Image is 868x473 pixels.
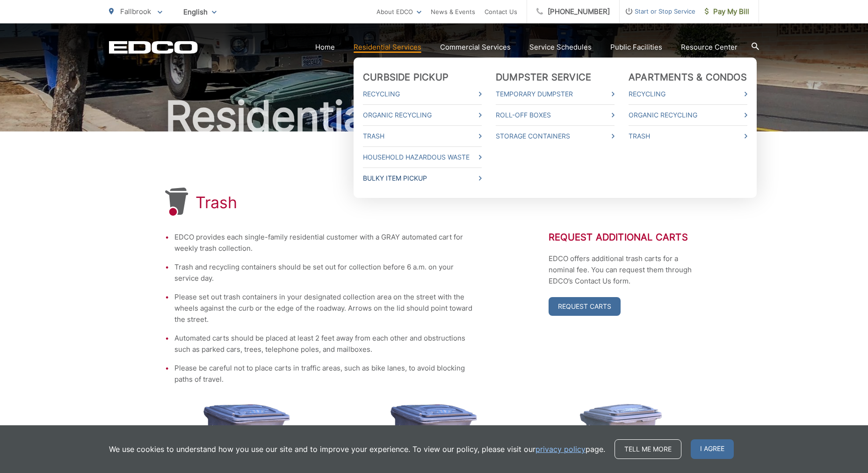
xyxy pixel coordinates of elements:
[315,42,335,53] a: Home
[363,173,482,184] a: Bulky Item Pickup
[629,109,747,121] a: Organic Recycling
[691,439,734,459] span: I agree
[376,6,421,17] a: About EDCO
[629,72,747,83] a: Apartments & Condos
[174,291,474,325] li: Please set out trash containers in your designated collection area on the street with the wheels ...
[174,333,474,355] li: Automated carts should be placed at least 2 feet away from each other and obstructions such as pa...
[109,444,605,455] p: We use cookies to understand how you use our site and to improve your experience. To view our pol...
[496,109,615,121] a: Roll-Off Boxes
[549,297,621,316] a: Request Carts
[529,42,592,53] a: Service Schedules
[176,4,224,20] span: English
[195,193,237,212] h1: Trash
[363,88,482,100] a: Recycling
[109,93,759,140] h2: Residential Services
[174,363,474,385] li: Please be careful not to place carts in traffic areas, such as bike lanes, to avoid blocking path...
[629,131,747,142] a: Trash
[120,7,151,16] span: Fallbrook
[363,109,482,121] a: Organic Recycling
[681,42,738,53] a: Resource Center
[174,262,474,284] li: Trash and recycling containers should be set out for collection before 6 a.m. on your service day.
[549,232,703,243] h2: Request Additional Carts
[440,42,511,53] a: Commercial Services
[485,6,517,17] a: Contact Us
[363,131,482,142] a: Trash
[496,72,591,83] a: Dumpster Service
[629,88,747,100] a: Recycling
[496,131,615,142] a: Storage Containers
[549,253,703,287] p: EDCO offers additional trash carts for a nominal fee. You can request them through EDCO’s Contact...
[705,6,749,17] span: Pay My Bill
[535,444,586,455] a: privacy policy
[109,41,198,54] a: EDCD logo. Return to the homepage.
[431,6,475,17] a: News & Events
[610,42,662,53] a: Public Facilities
[363,152,482,163] a: Household Hazardous Waste
[174,232,474,254] li: EDCO provides each single-family residential customer with a GRAY automated cart for weekly trash...
[496,88,615,100] a: Temporary Dumpster
[615,439,681,459] a: Tell me more
[363,72,448,83] a: Curbside Pickup
[354,42,421,53] a: Residential Services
